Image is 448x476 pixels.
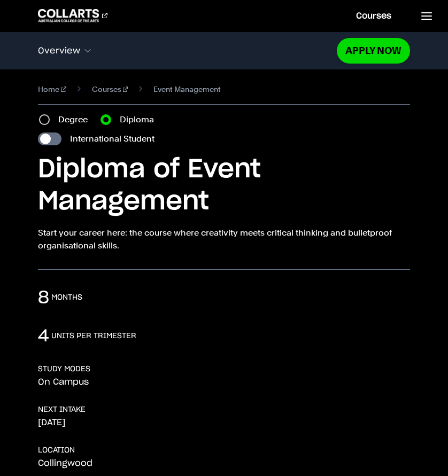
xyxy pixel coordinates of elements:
span: Overview [38,46,80,56]
p: [DATE] [38,417,65,428]
p: Collingwood [38,458,92,469]
h3: STUDY MODES [38,364,90,374]
label: Diploma [120,113,160,126]
a: Apply Now [337,38,410,63]
button: Overview [38,40,337,62]
a: Home [38,83,66,96]
label: Degree [58,113,94,126]
h3: NEXT INTAKE [38,404,86,415]
h3: units per trimester [51,331,136,341]
div: Go to homepage [38,9,107,22]
p: On Campus [38,377,89,387]
h3: months [51,292,82,303]
p: 8 [38,287,49,308]
p: 4 [38,325,49,347]
label: International Student [70,132,155,145]
p: Start your career here: the course where creativity meets critical thinking and bulletproof organ... [38,227,410,252]
a: Courses [92,83,128,96]
h3: LOCATION [38,445,75,456]
span: Event Management [153,83,221,96]
h1: Diploma of Event Management [38,154,410,218]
